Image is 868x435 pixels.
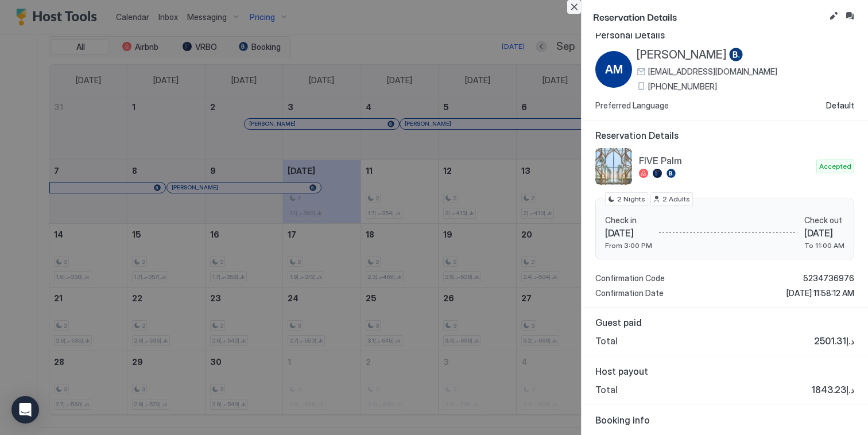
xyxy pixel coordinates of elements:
span: [DATE] 11:58:12 AM [786,288,854,298]
span: Preferred Language [595,100,669,111]
span: 2 Nights [617,194,645,204]
span: From 3:00 PM [605,241,652,250]
span: Total [595,335,618,347]
span: 5234736976 [803,273,854,283]
div: Open Intercom Messenger [11,396,39,424]
span: To 11:00 AM [804,241,844,250]
span: Reservation Details [593,9,824,24]
button: Inbox [843,9,857,23]
span: Default [826,100,854,111]
span: AM [605,61,623,78]
div: listing image [595,148,632,185]
button: Edit reservation [827,9,840,23]
span: Reservation Details [595,130,854,141]
span: Personal Details [595,29,854,41]
span: [DATE] [804,227,844,239]
span: 2 Adults [662,194,690,204]
span: [PERSON_NAME] [637,48,727,62]
span: Confirmation Date [595,288,664,298]
span: Check in [605,215,652,226]
span: Booking info [595,414,854,426]
span: Host payout [595,366,854,377]
span: [DATE] [605,227,652,239]
span: [EMAIL_ADDRESS][DOMAIN_NAME] [648,67,777,77]
span: FIVE Palm [639,155,812,166]
span: د.إ2501.31 [814,335,854,347]
span: [PHONE_NUMBER] [648,81,717,92]
span: Accepted [819,161,851,172]
span: Check out [804,215,844,226]
span: د.إ1843.23 [811,384,854,395]
span: Confirmation Code [595,273,665,283]
span: Total [595,384,618,395]
span: Guest paid [595,317,854,328]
